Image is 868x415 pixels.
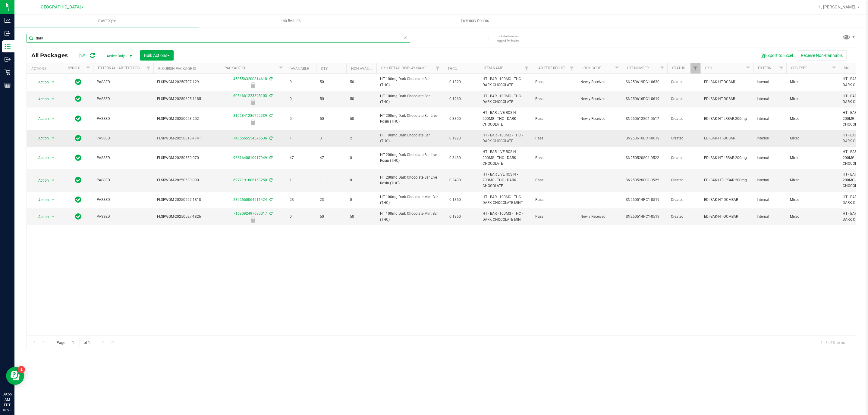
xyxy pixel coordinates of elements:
[157,79,216,85] span: FLSRWGM-20250707-129
[350,136,373,141] span: 2
[790,155,835,161] span: Mixed
[627,66,649,70] a: Lot Number
[446,212,464,221] span: 0.1850
[18,366,25,373] iframe: Resource center unread badge
[290,136,313,141] span: 1
[33,213,49,221] span: Action
[446,134,464,143] span: 0.1920
[269,94,272,98] span: Sync from Compliance System
[790,136,835,141] span: Mixed
[757,116,783,122] span: Internal
[75,176,81,184] span: In Sync
[69,338,80,347] input: 1
[5,82,11,88] inline-svg: Reports
[535,197,573,203] span: Pass
[290,96,313,102] span: 0
[199,14,383,27] a: Lab Results
[219,82,287,88] div: Newly Received
[626,214,664,220] span: SN250514PC1-0519
[582,66,601,70] a: Lock Code
[446,154,464,162] span: 0.3430
[157,96,216,102] span: FLSRWGM-20250625-1185
[269,156,272,160] span: Sync from Compliance System
[351,67,378,71] a: Non-Available
[743,63,753,73] a: Filter
[33,196,49,204] span: Action
[75,114,81,123] span: In Sync
[612,63,622,73] a: Filter
[97,79,150,85] span: PASSED
[33,78,49,86] span: Action
[269,198,272,202] span: Sync from Compliance System
[790,96,835,102] span: Mixed
[380,113,439,124] span: HT 200mg Dark Chocolate Bar Live Rosin (THC)
[626,155,664,161] span: SN250520SC1-0522
[380,93,439,105] span: HT 100mg Dark Chocolate Bar (THC)
[757,177,783,183] span: Internal
[626,197,664,203] span: SN250514PC1-0519
[535,96,573,102] span: Pass
[483,194,528,206] span: HT - BAR - 100MG - THC - DARK CHOCOLATE MINT
[535,155,573,161] span: Pass
[484,66,503,70] a: Item Name
[483,133,528,144] span: HT - BAR - 100MG - THC - DARK CHOCOLATE
[483,211,528,222] span: HT - BAR - 100MG - THC - DARK CHOCOLATE MINT
[225,66,245,70] a: Package ID
[75,212,81,221] span: In Sync
[350,177,373,183] span: 0
[157,155,216,161] span: FLSRWGM-20250530-070
[380,152,439,164] span: HT 200mg Dark Chocolate Bar Live Rosin (THC)
[5,43,11,49] inline-svg: Inventory
[757,79,783,85] span: Internal
[483,93,528,105] span: HT - BAR - 100MG - THC - DARK CHOCOLATE
[33,154,49,162] span: Action
[350,79,373,85] span: 50
[233,114,267,118] a: 8162841286722239
[14,14,199,27] a: Inventory
[671,177,697,183] span: Created
[350,155,373,161] span: 0
[704,177,750,183] span: EDI-BAK-HT-LRBAR.200mg
[39,5,81,10] span: [GEOGRAPHIC_DATA]
[535,177,573,183] span: Pass
[140,50,174,61] button: Bulk Actions
[49,114,57,123] span: select
[567,63,577,73] a: Filter
[269,114,272,118] span: Sync from Compliance System
[157,116,216,122] span: FLSRWGM-20250623-202
[33,134,49,142] span: Action
[320,214,343,220] span: 50
[403,34,407,42] span: Clear
[27,34,410,43] input: Search Package ID, Item Name, SKU, Lot or Part Number...
[144,53,170,58] span: Bulk Actions
[49,95,57,103] span: select
[626,177,664,183] span: SN250520SC1-0522
[269,136,272,140] span: Sync from Compliance System
[320,155,343,161] span: 47
[3,392,12,408] p: 09:55 AM EDT
[483,76,528,88] span: HT - BAR - 100MG - THC - DARK CHOCOLATE
[219,217,287,223] div: Newly Received
[704,197,750,203] span: EDI-BAK-HT-DCMBAR
[49,154,57,162] span: select
[290,79,313,85] span: 0
[75,195,81,204] span: In Sync
[33,176,49,185] span: Action
[446,195,464,204] span: 0.1850
[233,198,267,202] a: 2806560064611424
[433,63,443,73] a: Filter
[157,214,216,220] span: FLSRWGM-20250527-1826
[33,95,49,103] span: Action
[380,175,439,186] span: HT 200mg Dark Chocolate Bar Live Rosin (THC)
[97,214,150,220] span: PASSED
[816,338,850,347] span: 1 - 8 of 8 items
[483,149,528,167] span: HT - BAR LIVE ROSIN - 200MG - THC - DARK CHOCOLATE
[448,67,458,71] a: THC%
[757,197,783,203] span: Internal
[626,136,664,141] span: SN250610DC1-0612
[320,136,343,141] span: 3
[817,5,857,9] span: Hi, [PERSON_NAME]!
[844,66,862,70] a: SKU Name
[233,156,267,160] a: 9661640810917949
